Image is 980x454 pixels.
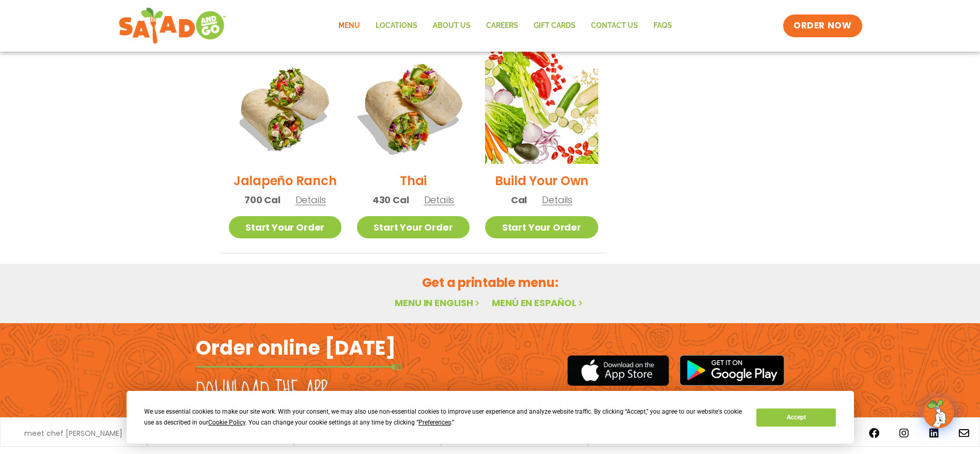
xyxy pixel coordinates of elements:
span: Details [542,193,572,206]
a: Menu in English [395,296,481,309]
img: google_play [679,355,785,386]
a: FAQs [646,14,680,38]
span: Preferences [418,419,451,426]
h2: Thai [400,172,427,190]
nav: Menu [331,14,680,38]
h2: Build Your Own [495,172,589,190]
span: 700 Cal [244,193,281,207]
span: 430 Cal [372,193,409,207]
a: ORDER NOW [783,14,862,37]
div: We use essential cookies to make our site work. With your consent, we may also use non-essential ... [144,406,744,428]
h2: Order online [DATE] [196,335,396,360]
img: fork [196,364,402,370]
a: Start Your Order [357,216,470,238]
a: Locations [368,14,425,38]
a: Start Your Order [485,216,598,238]
span: Cookie Policy [208,419,245,426]
a: GIFT CARDS [526,14,583,38]
h2: Jalapeño Ranch [234,172,337,190]
a: About Us [425,14,478,38]
img: Product photo for Build Your Own [485,51,598,164]
img: Product photo for Jalapeño Ranch Wrap [229,51,341,164]
a: Careers [478,14,526,38]
h2: Get a printable menu: [221,274,759,292]
a: Start Your Order [229,216,341,238]
img: appstore [567,354,669,387]
span: Details [424,193,455,206]
img: Product photo for Thai Wrap [347,41,479,174]
a: Menú en español [492,296,585,309]
span: Cal [511,193,527,207]
img: new-SAG-logo-768×292 [118,5,227,47]
a: meet chef [PERSON_NAME] [24,430,122,437]
img: wpChatIcon [924,398,953,427]
h2: Download the app [196,377,328,406]
a: Contact Us [583,14,646,38]
button: Accept [756,408,836,427]
span: ORDER NOW [794,20,851,32]
span: Details [295,193,326,206]
div: Cookie Consent Prompt [127,391,854,444]
a: Menu [331,14,368,38]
